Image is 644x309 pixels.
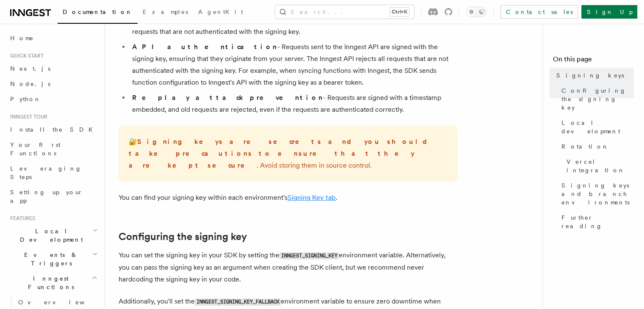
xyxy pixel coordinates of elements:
a: Next.js [7,61,100,76]
a: Home [7,30,100,46]
a: Node.js [7,76,100,91]
span: Python [10,96,41,102]
span: Setting up your app [10,189,83,204]
a: Further reading [558,210,634,234]
span: Examples [143,8,188,15]
span: Inngest tour [7,113,47,120]
p: You can find your signing key within each environment's . [119,192,457,204]
a: Local development [558,115,634,139]
span: Signing keys and branch environments [561,181,634,207]
button: Inngest Functions [7,271,100,295]
a: Examples [138,3,193,23]
button: Toggle dark mode [466,7,486,17]
span: Events & Triggers [7,251,92,268]
code: INNGEST_SIGNING_KEY_FALLBACK [195,298,281,306]
p: 🔐 . Avoid storing them in source control. [129,136,447,171]
span: Vercel integration [567,157,634,174]
a: Contact sales [500,5,578,19]
p: You can set the signing key in your SDK by setting the environment variable. Alternatively, you c... [119,249,457,285]
a: Sign Up [581,5,637,19]
a: Python [7,91,100,107]
span: Local development [561,119,634,135]
li: - Requests sent to the Inngest API are signed with the signing key, ensuring that they originate ... [130,41,457,88]
strong: Signing keys are secrets and you should take precautions to ensure that they are kept secure [129,138,434,169]
a: Setting up your app [7,185,100,208]
a: Documentation [58,3,138,24]
a: Configuring the signing key [119,231,247,243]
span: Install the SDK [10,126,98,133]
a: Your first Functions [7,137,100,161]
kbd: Ctrl+K [390,8,409,16]
h4: On this page [553,54,634,68]
a: Configuring the signing key [558,83,634,115]
span: Signing keys [556,71,624,80]
span: Next.js [10,65,50,72]
span: Features [7,215,35,222]
li: - Requests are signed with a timestamp embedded, and old requests are rejected, even if the reque... [130,92,457,116]
a: Install the SDK [7,122,100,137]
button: Events & Triggers [7,247,100,271]
span: Overview [18,299,105,306]
code: INNGEST_SIGNING_KEY [279,252,339,259]
span: Local Development [7,227,92,244]
strong: API authentication [132,43,277,51]
span: Quick start [7,52,44,59]
span: AgentKit [198,8,243,15]
a: Signing Key tab [287,193,336,201]
a: Signing keys [553,68,634,83]
button: Local Development [7,223,100,247]
span: Inngest Functions [7,274,91,291]
a: Vercel integration [563,154,634,178]
span: Configuring the signing key [561,86,634,112]
strong: Replay attack prevention [132,94,323,102]
span: Rotation [561,142,609,151]
span: Node.js [10,80,50,87]
span: Home [10,34,34,42]
button: Search...Ctrl+K [275,5,414,19]
span: Documentation [63,8,133,15]
span: Further reading [561,213,634,230]
a: Rotation [558,139,634,154]
a: Signing keys and branch environments [558,178,634,210]
span: Leveraging Steps [10,165,82,180]
a: Leveraging Steps [7,161,100,185]
a: AgentKit [193,3,248,23]
span: Your first Functions [10,141,61,157]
